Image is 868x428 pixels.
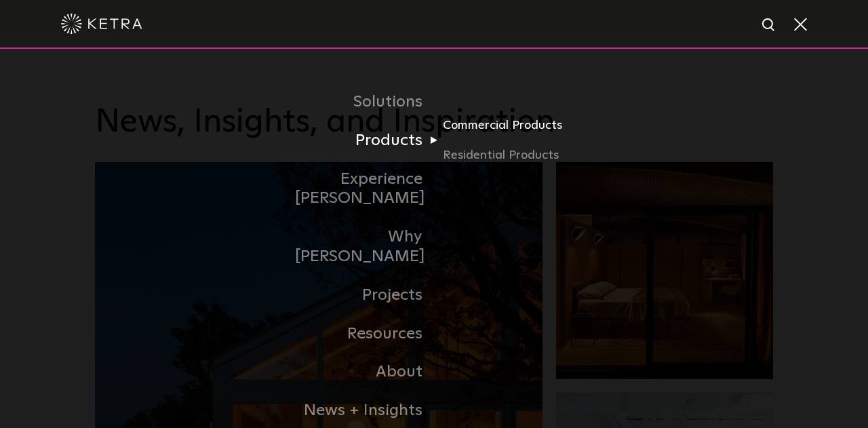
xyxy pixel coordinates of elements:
[443,116,573,146] a: Commercial Products
[761,17,778,34] img: search icon
[295,121,434,160] a: Products
[295,353,434,391] a: About
[295,276,434,315] a: Projects
[295,160,434,218] a: Experience [PERSON_NAME]
[295,83,434,121] a: Solutions
[295,315,434,353] a: Resources
[443,146,573,166] a: Residential Products
[295,218,434,276] a: Why [PERSON_NAME]
[61,14,142,34] img: ketra-logo-2019-white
